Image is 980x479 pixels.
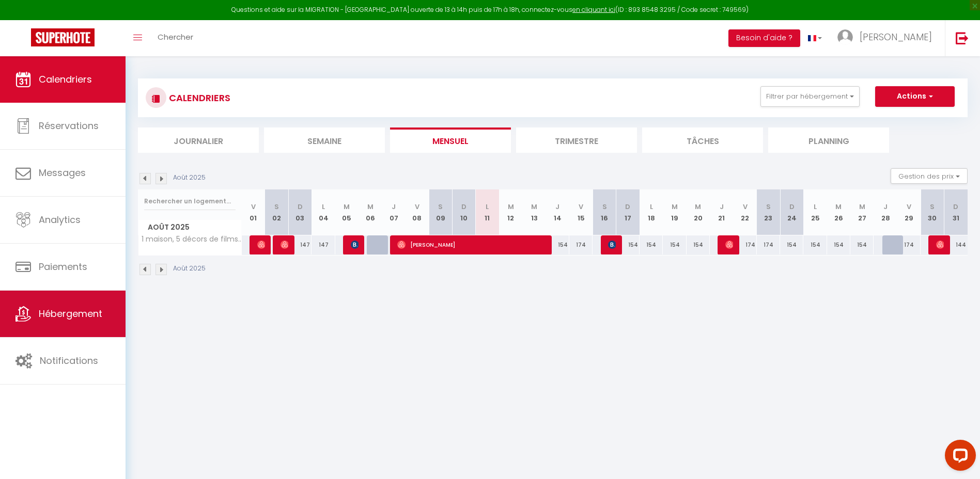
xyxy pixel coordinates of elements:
span: 1 maison, 5 décors de films cultes/[PERSON_NAME] Studio [140,235,243,243]
div: 147 [312,235,335,254]
li: Journalier [138,127,259,153]
span: [PERSON_NAME] [281,235,288,254]
th: 18 [640,189,663,235]
span: Analytics [39,213,81,226]
abbr: V [579,202,583,212]
img: Super Booking [31,28,95,46]
th: 29 [897,189,921,235]
th: 06 [359,189,382,235]
abbr: S [766,202,771,212]
input: Rechercher un logement... [144,192,236,211]
div: 154 [640,235,663,254]
abbr: M [835,202,842,212]
button: Gestion des prix [891,168,968,184]
li: Planning [768,127,889,153]
abbr: D [461,202,466,212]
button: Actions [875,86,955,107]
span: Calendriers [39,73,92,86]
img: ... [837,29,853,45]
th: 17 [616,189,640,235]
abbr: J [555,202,559,212]
p: Août 2025 [173,173,206,183]
div: 174 [897,235,921,254]
span: [PERSON_NAME] [608,235,616,254]
a: en cliquant ici [572,5,615,14]
div: 147 [288,235,312,254]
th: 02 [265,189,288,235]
abbr: V [415,202,419,212]
div: 144 [944,235,968,254]
h3: CALENDRIERS [166,86,230,109]
li: Semaine [264,127,385,153]
abbr: J [392,202,396,212]
div: 154 [780,235,803,254]
abbr: V [743,202,748,212]
abbr: M [367,202,374,212]
img: logout [956,31,969,44]
th: 28 [874,189,897,235]
abbr: J [720,202,724,212]
abbr: M [859,202,865,212]
th: 21 [710,189,733,235]
span: [PERSON_NAME] [351,235,359,254]
th: 09 [429,189,452,235]
span: Messages [39,166,86,179]
abbr: D [625,202,630,212]
th: 08 [406,189,429,235]
th: 12 [499,189,522,235]
div: 154 [546,235,569,254]
th: 03 [288,189,312,235]
th: 15 [569,189,593,235]
abbr: V [251,202,256,212]
span: [PERSON_NAME] [397,235,545,254]
span: [PERSON_NAME] [257,235,265,254]
div: 154 [616,235,640,254]
th: 27 [850,189,874,235]
span: [PERSON_NAME] [936,235,944,254]
th: 13 [522,189,546,235]
abbr: L [814,202,817,212]
span: Notifications [40,354,98,367]
abbr: M [695,202,701,212]
span: Jurriën Grin [725,235,733,254]
a: ... [PERSON_NAME] [830,20,945,56]
th: 07 [382,189,405,235]
th: 14 [546,189,569,235]
span: Réservations [39,119,99,132]
th: 11 [476,189,499,235]
div: 154 [663,235,686,254]
abbr: S [438,202,443,212]
abbr: V [907,202,911,212]
th: 10 [452,189,475,235]
abbr: L [486,202,489,212]
th: 31 [944,189,968,235]
abbr: J [883,202,888,212]
th: 04 [312,189,335,235]
abbr: D [789,202,795,212]
th: 30 [921,189,944,235]
th: 16 [593,189,616,235]
th: 01 [242,189,265,235]
th: 23 [757,189,780,235]
div: 174 [757,235,780,254]
th: 22 [733,189,756,235]
div: 154 [803,235,827,254]
th: 05 [335,189,359,235]
button: Filtrer par hébergement [760,86,860,107]
abbr: M [344,202,350,212]
a: Chercher [150,20,201,56]
div: 154 [687,235,710,254]
abbr: M [508,202,514,212]
abbr: S [930,202,935,212]
abbr: M [531,202,537,212]
span: Chercher [158,31,193,42]
div: 154 [827,235,850,254]
abbr: D [953,202,958,212]
span: Hébergement [39,307,102,320]
span: Paiements [39,260,87,273]
abbr: S [602,202,607,212]
th: 24 [780,189,803,235]
abbr: M [672,202,678,212]
th: 26 [827,189,850,235]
